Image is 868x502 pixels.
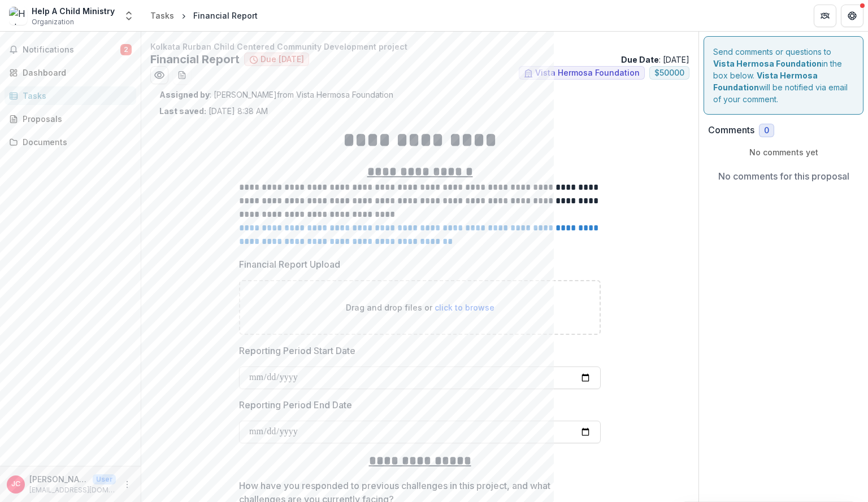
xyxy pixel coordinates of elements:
[120,44,132,55] span: 2
[23,113,127,125] div: Proposals
[173,66,191,84] button: download-word-button
[193,10,258,21] div: Financial Report
[239,344,355,357] p: Reporting Period Start Date
[5,63,136,82] a: Dashboard
[150,53,240,66] h2: Financial Report
[32,5,115,17] div: Help A Child Ministry
[708,125,754,136] h2: Comments
[159,90,210,99] strong: Assigned by
[29,485,116,495] p: [EMAIL_ADDRESS][DOMAIN_NAME]
[150,10,174,21] div: Tasks
[713,71,818,92] strong: Vista Hermosa Foundation
[346,302,494,313] p: Drag and drop files or
[159,105,268,117] p: [DATE] 8:38 AM
[150,41,689,53] p: Kolkata Rurban Child Centered Community Development project
[621,54,689,66] p: : [DATE]
[23,136,127,148] div: Documents
[5,41,136,59] button: Notifications2
[708,146,859,158] p: No comments yet
[621,55,659,64] strong: Due Date
[93,474,116,484] p: User
[718,169,849,183] p: No comments for this proposal
[261,55,304,64] span: Due [DATE]
[814,5,836,27] button: Partners
[654,68,684,78] span: $ 50000
[5,86,136,105] a: Tasks
[23,45,120,55] span: Notifications
[159,89,680,101] p: : [PERSON_NAME] from Vista Hermosa Foundation
[121,5,137,27] button: Open entity switcher
[435,303,494,312] span: click to browse
[29,473,88,485] p: [PERSON_NAME]
[713,59,822,68] strong: Vista Hermosa Foundation
[150,66,168,84] button: Preview 39152048-8554-4881-9770-4cc9c530909f.pdf
[11,481,20,488] div: Jane Cook
[239,398,352,412] p: Reporting Period End Date
[120,478,134,491] button: More
[5,133,136,151] a: Documents
[23,90,127,102] div: Tasks
[5,110,136,128] a: Proposals
[146,7,179,24] a: Tasks
[841,5,863,27] button: Get Help
[535,68,640,78] span: Vista Hermosa Foundation
[23,67,127,78] div: Dashboard
[32,17,74,27] span: Organization
[239,257,340,271] p: Financial Report Upload
[764,126,769,136] span: 0
[9,7,27,25] img: Help A Child Ministry
[704,36,863,115] div: Send comments or questions to in the box below. will be notified via email of your comment.
[146,7,262,24] nav: breadcrumb
[159,106,206,116] strong: Last saved:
